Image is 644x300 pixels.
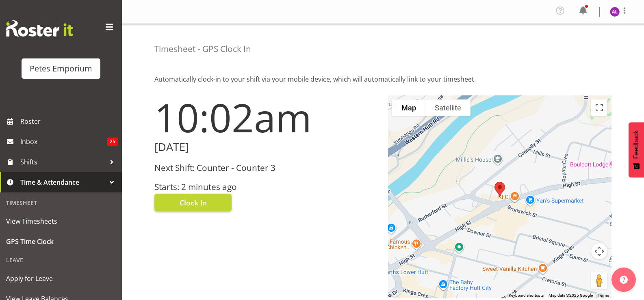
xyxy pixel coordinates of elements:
[154,194,232,212] button: Clock In
[390,288,417,298] a: Open this area in Google Maps (opens a new window)
[633,130,640,159] span: Feedback
[390,288,417,298] img: Google
[591,99,607,116] button: Toggle fullscreen view
[20,156,106,168] span: Shifts
[2,211,120,231] a: View Timesheets
[591,243,607,259] button: Map camera controls
[425,99,471,116] button: Show satellite imagery
[392,99,425,116] button: Show street map
[610,7,620,17] img: abigail-lane11345.jpg
[2,194,120,211] div: Timesheet
[154,74,611,84] p: Automatically clock-in to your shift via your mobile device, which will automatically link to you...
[20,176,106,188] span: Time & Attendance
[154,163,378,173] h3: Next Shift: Counter - Counter 3
[2,252,120,268] div: Leave
[30,63,92,75] div: Petes Emporium
[6,272,116,285] span: Apply for Leave
[6,215,116,227] span: View Timesheets
[154,95,378,139] h1: 10:02am
[107,138,118,146] span: 25
[2,268,120,289] a: Apply for Leave
[20,136,107,148] span: Inbox
[549,293,593,298] span: Map data ©2025 Google
[629,122,644,177] button: Feedback - Show survey
[509,293,544,298] button: Keyboard shortcuts
[591,272,607,289] button: Drag Pegman onto the map to open Street View
[154,141,378,153] h2: [DATE]
[620,276,628,284] img: help-xxl-2.png
[2,231,120,252] a: GPS Time Clock
[20,115,118,127] span: Roster
[154,44,251,54] h4: Timesheet - GPS Clock In
[154,182,378,192] h3: Starts: 2 minutes ago
[6,20,73,37] img: Rosterit website logo
[180,197,207,208] span: Clock In
[6,235,116,248] span: GPS Time Clock
[598,293,609,298] a: Terms (opens in new tab)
